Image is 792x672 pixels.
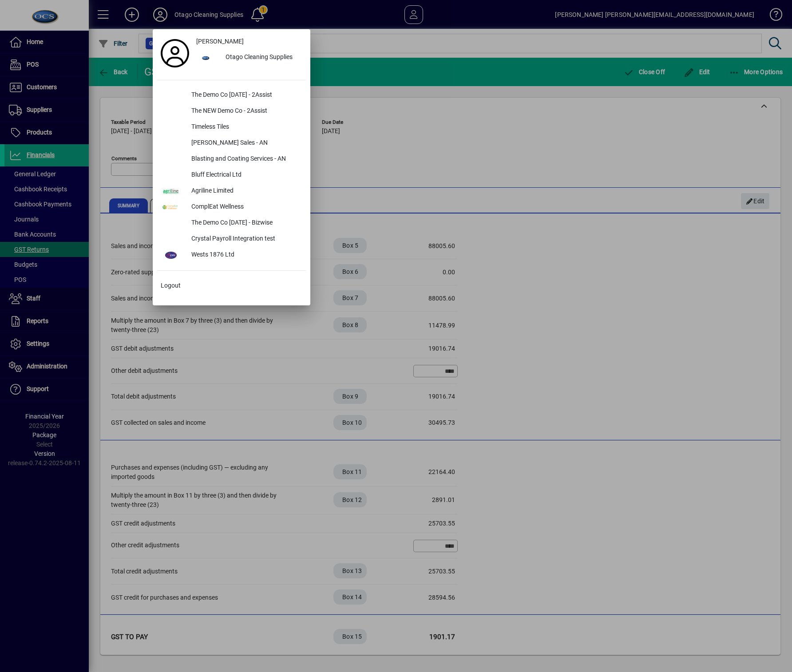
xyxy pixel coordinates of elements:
div: ComplEat Wellness [184,199,306,215]
button: Crystal Payroll Integration test [157,231,306,247]
button: [PERSON_NAME] Sales - AN [157,135,306,151]
div: [PERSON_NAME] Sales - AN [184,135,306,151]
div: Bluff Electrical Ltd [184,167,306,183]
div: Timeless Tiles [184,119,306,135]
button: The Demo Co [DATE] - 2Assist [157,87,306,103]
div: The Demo Co [DATE] - Bizwise [184,215,306,231]
button: Otago Cleaning Supplies [193,50,306,66]
div: The Demo Co [DATE] - 2Assist [184,87,306,103]
button: Wests 1876 Ltd [157,247,306,263]
div: Blasting and Coating Services - AN [184,151,306,167]
button: Logout [157,278,306,294]
a: Profile [157,45,193,61]
span: [PERSON_NAME] [196,37,244,46]
button: Timeless Tiles [157,119,306,135]
button: ComplEat Wellness [157,199,306,215]
button: The Demo Co [DATE] - Bizwise [157,215,306,231]
a: [PERSON_NAME] [193,34,306,50]
button: The NEW Demo Co - 2Assist [157,103,306,119]
div: Otago Cleaning Supplies [218,50,306,66]
button: Bluff Electrical Ltd [157,167,306,183]
div: Wests 1876 Ltd [184,247,306,263]
div: The NEW Demo Co - 2Assist [184,103,306,119]
div: Agriline Limited [184,183,306,199]
div: Crystal Payroll Integration test [184,231,306,247]
span: Logout [161,281,181,290]
button: Agriline Limited [157,183,306,199]
button: Blasting and Coating Services - AN [157,151,306,167]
